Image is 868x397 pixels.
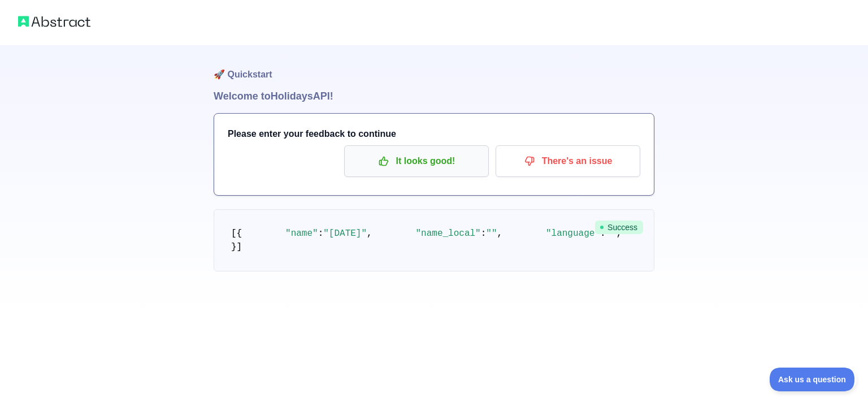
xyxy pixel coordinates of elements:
span: , [367,228,372,239]
button: There's an issue [496,145,640,177]
span: "name_local" [415,228,480,239]
span: "" [486,228,497,239]
iframe: Toggle Customer Support [770,368,857,391]
span: : [481,228,487,239]
h1: Welcome to Holidays API! [214,88,654,104]
span: Success [595,221,643,234]
h1: 🚀 Quickstart [214,45,654,88]
h3: Please enter your feedback to continue [228,127,640,141]
img: Abstract logo [18,14,90,29]
span: "[DATE]" [323,228,367,239]
span: "name" [285,228,318,239]
span: "language" [546,228,600,239]
span: , [497,228,503,239]
span: : [318,228,324,239]
p: There's an issue [504,152,632,171]
span: [ [231,228,237,239]
button: It looks good! [344,145,489,177]
p: It looks good! [353,152,480,171]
